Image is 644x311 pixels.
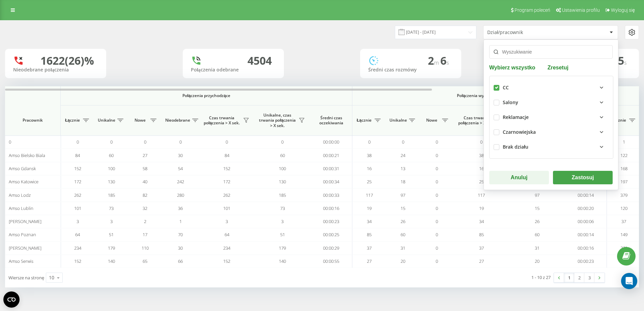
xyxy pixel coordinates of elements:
span: Wyloguj się [611,7,635,13]
span: 70 [178,231,183,238]
span: Amso Lublin [9,205,33,211]
span: [PERSON_NAME] [9,218,41,224]
span: 0 [436,231,438,238]
td: 00:00:16 [565,242,607,255]
span: 60 [401,231,405,238]
span: 24 [401,152,405,158]
span: 64 [225,231,229,238]
span: 37 [479,245,484,251]
span: 3 [110,218,113,224]
span: 100 [108,165,115,172]
span: Czas trwania połączenia > X sek. [457,115,496,126]
span: 60 [109,152,114,158]
div: Średni czas rozmówy [368,67,453,73]
span: 101 [74,205,81,211]
span: 152 [223,258,230,264]
span: 65 [143,258,147,264]
span: 20 [401,258,405,264]
span: Połączenia wychodzące [368,93,591,98]
div: Brak działu [503,144,528,150]
span: 19 [367,205,372,211]
span: Unikalne [98,118,115,123]
span: 197 [620,179,627,185]
span: 51 [109,231,114,238]
span: 97 [535,192,539,198]
span: Połączenia przychodzące [78,93,334,98]
span: 152 [74,165,81,172]
span: 31 [401,245,405,251]
span: 117 [366,192,373,198]
span: 27 [143,152,147,158]
span: 0 [226,139,228,145]
span: 0 [179,139,182,145]
div: 1622 (26)% [40,54,94,67]
td: 00:00:25 [310,228,352,241]
span: 84 [225,152,229,158]
span: 152 [223,165,230,172]
td: 00:00:16 [310,202,352,215]
td: 00:00:29 [310,242,352,255]
span: 60 [535,231,539,238]
div: Czarnowiejska [503,129,536,135]
button: Wybierz wszystko [489,64,537,70]
span: 27 [479,258,484,264]
span: 73 [109,205,114,211]
span: 0 [436,139,438,145]
span: 0 [436,218,438,224]
span: 60 [280,152,285,158]
td: 00:00:23 [310,215,352,228]
span: 262 [223,192,230,198]
span: 25 [367,179,372,185]
span: Czas trwania połączenia > X sek. [202,115,241,126]
span: Wiersze na stronę [8,275,44,281]
span: 0 [436,192,438,198]
span: 34 [367,218,372,224]
span: 0 [77,139,79,145]
span: 3 [77,218,79,224]
span: 262 [74,192,81,198]
span: 172 [74,179,81,185]
span: Pracownik [11,118,55,123]
button: Zastosuj [553,171,613,184]
span: 0 [480,139,482,145]
span: 73 [280,205,285,211]
div: Salony [503,100,518,105]
span: 64 [75,231,80,238]
span: Unikalne [389,118,407,123]
td: 00:00:21 [310,149,352,162]
td: 00:00:55 [310,255,352,268]
span: Łącznie [356,118,373,123]
span: 152 [74,258,81,264]
td: 00:00:31 [310,162,352,175]
span: Amso Poznan [9,231,36,238]
span: Nowe [423,118,440,123]
span: 140 [108,258,115,264]
span: 30 [178,245,183,251]
span: 234 [223,245,230,251]
span: 379 [620,192,627,198]
span: 40 [143,179,147,185]
span: 25 [479,179,484,185]
span: 0 [9,139,11,145]
a: 1 [564,273,574,282]
span: 117 [478,192,485,198]
div: Nieodebrane połączenia [13,67,98,73]
span: Unikalne, czas trwania połączenia > X sek. [258,113,297,128]
span: 66 [178,258,183,264]
span: 0 [436,258,438,264]
span: 31 [535,245,539,251]
span: 82 [143,192,147,198]
span: Nieodebrane [165,118,190,123]
span: 54 [178,165,183,172]
span: 130 [108,179,115,185]
span: 38 [479,152,484,158]
span: 234 [74,245,81,251]
span: 16 [479,165,484,172]
button: Open CMP widget [3,291,20,308]
span: 0 [402,139,404,145]
span: 140 [279,258,286,264]
span: Ustawienia profilu [562,7,600,13]
span: 0 [110,139,113,145]
span: 280 [177,192,184,198]
div: Reklamacje [503,115,529,120]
